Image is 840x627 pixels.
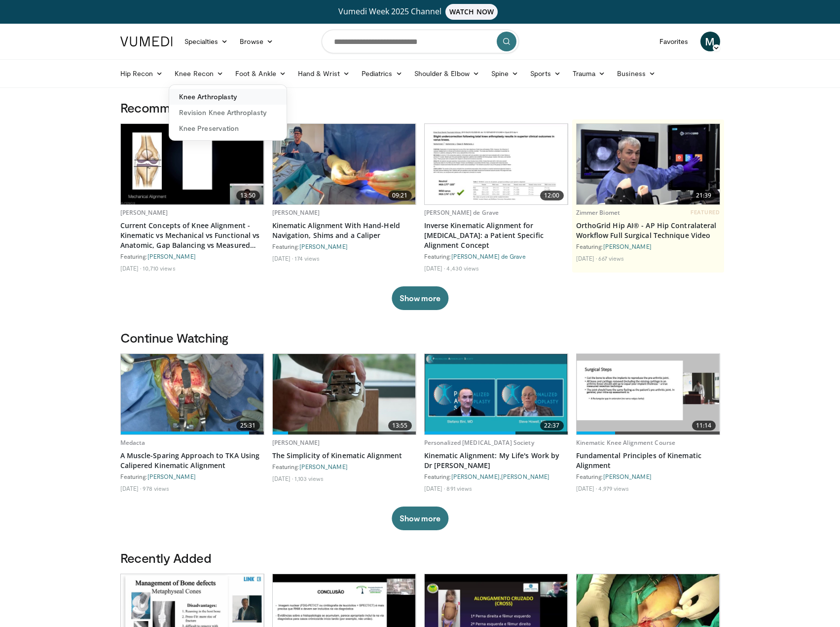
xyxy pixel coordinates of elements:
[445,4,498,20] span: WATCH NOW
[273,124,416,204] a: 09:21
[576,451,720,470] a: Fundamental Principles of Kinematic Alignment
[424,438,534,447] a: Personalized [MEDICAL_DATA] Society
[577,354,720,434] img: 888a51eb-808a-488d-a1c6-9c5a797e8f42.620x360_q85_upscale.jpg
[424,252,568,260] div: Featuring:
[120,451,264,470] a: A Muscle-Sparing Approach to TKA Using Calipered Kinematic Alignment
[598,254,624,262] li: 667 views
[120,472,264,480] div: Featuring:
[272,221,416,240] a: Kinematic Alignment With Hand-Held Navigation, Shims and a Caliper
[229,64,292,83] a: Foot & Ankle
[299,463,348,470] a: [PERSON_NAME]
[576,254,597,262] li: [DATE]
[388,191,412,200] span: 09:21
[179,32,234,51] a: Specialties
[121,354,264,434] a: 25:31
[576,484,597,492] li: [DATE]
[234,32,279,51] a: Browse
[700,32,720,51] a: M
[120,100,720,116] h3: Recommended for You
[408,64,485,83] a: Shoulder & Elbow
[120,221,264,250] a: Current Concepts of Knee Alignment - Kinematic vs Mechanical vs Functional vs Anatomic, Gap Balan...
[120,438,146,447] a: Medacta
[272,451,416,461] a: The Simplicity of Kinematic Alignment
[388,421,412,431] span: 13:55
[120,330,720,346] h3: Continue Watching
[356,64,408,83] a: Pediatrics
[576,221,720,240] a: OrthoGrid Hip AI® - AP Hip Contralateral Workflow Full Surgical Technique Video
[540,191,564,200] span: 12:00
[272,242,416,250] div: Featuring:
[236,191,260,200] span: 13:50
[114,64,169,83] a: Hip Recon
[425,124,568,204] a: 12:00
[292,64,356,83] a: Hand & Wrist
[236,421,260,431] span: 25:31
[143,484,169,492] li: 978 views
[120,37,173,46] img: VuMedi Logo
[576,208,621,217] a: Zimmer Biomet
[294,474,324,482] li: 1,103 views
[272,208,320,217] a: [PERSON_NAME]
[567,64,612,83] a: Trauma
[299,243,348,250] a: [PERSON_NAME]
[294,254,320,262] li: 174 views
[121,124,264,204] img: ab6dcc5e-23fe-4b2c-862c-91d6e6d499b4.620x360_q85_upscale.jpg
[273,124,416,204] img: 9f51b2c4-c9cd-41b9-914c-73975758001a.620x360_q85_upscale.jpg
[603,473,652,480] a: [PERSON_NAME]
[603,243,652,250] a: [PERSON_NAME]
[577,124,720,204] a: 21:39
[425,354,568,434] img: c32609a9-d9e3-48d8-acfe-3b6ecfaee3b5.620x360_q85_upscale.jpg
[273,354,416,434] a: 13:55
[120,484,142,492] li: [DATE]
[121,124,264,204] a: 13:50
[692,191,716,200] span: 21:39
[425,124,568,204] img: f04310e9-bff8-498e-b745-28b79ff46fe7.620x360_q85_upscale.jpg
[577,354,720,434] a: 11:14
[424,221,568,250] a: Inverse Kinematic Alignment for [MEDICAL_DATA]: a Patient Specific Alignment Concept
[322,30,519,53] input: Search topics, interventions
[272,463,416,470] div: Featuring:
[120,252,264,260] div: Featuring:
[425,354,568,434] a: 22:37
[654,32,694,51] a: Favorites
[451,253,526,260] a: [PERSON_NAME] de Grave
[392,507,448,530] button: Show more
[120,550,720,566] h3: Recently Added
[692,421,716,431] span: 11:14
[272,254,293,262] li: [DATE]
[576,242,720,250] div: Featuring:
[598,484,629,492] li: 4,979 views
[273,354,416,434] img: 30753e4d-a021-4622-9f48-a3337ebf0a34.620x360_q85_upscale.jpg
[121,354,264,434] img: 79992334-3ae6-45ec-80f5-af688f8136ae.620x360_q85_upscale.jpg
[272,438,320,447] a: [PERSON_NAME]
[169,120,287,136] a: Knee Preservation
[122,4,719,20] a: Vumedi Week 2025 ChannelWATCH NOW
[392,286,448,310] button: Show more
[577,124,720,204] img: 96a9cbbb-25ee-4404-ab87-b32d60616ad7.620x360_q85_upscale.jpg
[451,473,500,480] a: [PERSON_NAME]
[501,473,549,480] a: [PERSON_NAME]
[485,64,524,83] a: Spine
[143,264,175,272] li: 10,710 views
[120,208,168,217] a: [PERSON_NAME]
[424,208,499,217] a: [PERSON_NAME] de Grave
[147,473,196,480] a: [PERSON_NAME]
[272,474,293,482] li: [DATE]
[524,64,567,83] a: Sports
[120,264,142,272] li: [DATE]
[424,264,445,272] li: [DATE]
[424,484,445,492] li: [DATE]
[147,253,196,260] a: [PERSON_NAME]
[446,264,479,272] li: 4,430 views
[540,421,564,431] span: 22:37
[446,484,472,492] li: 891 views
[169,64,229,83] a: Knee Recon
[691,209,720,216] span: FEATURED
[576,438,676,447] a: Kinematic Knee Alignment Course
[169,105,287,120] a: Revision Knee Arthroplasty
[611,64,661,83] a: Business
[424,451,568,470] a: Kinematic Alignment: My Life's Work by Dr [PERSON_NAME]
[576,472,720,480] div: Featuring:
[169,89,287,105] a: Knee Arthroplasty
